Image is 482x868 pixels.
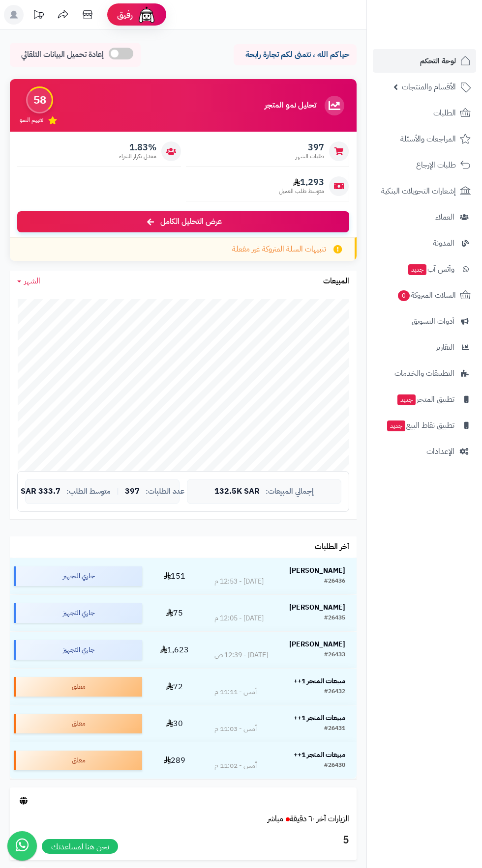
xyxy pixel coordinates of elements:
[373,283,476,307] a: السلات المتروكة0
[294,713,345,723] strong: مبيعات المتجر 1++
[373,414,476,437] a: تطبيق نقاط البيعجديد
[373,309,476,333] a: أدوات التسويق
[117,488,119,495] span: |
[398,290,410,301] span: 0
[323,277,349,286] h3: المبيعات
[17,832,349,849] h3: 5
[265,101,316,110] h3: تحليل نمو المتجر
[373,153,476,177] a: طلبات الإرجاع
[232,244,326,255] span: تنبيهات السلة المتروكة غير مفعلة
[324,577,345,587] div: #26436
[289,602,345,613] strong: [PERSON_NAME]
[420,54,456,68] span: لوحة التحكم
[324,614,345,623] div: #26435
[296,152,324,161] span: طلبات الشهر
[146,742,203,779] td: 289
[20,116,43,124] span: تقييم النمو
[435,210,454,224] span: العملاء
[373,440,476,463] a: الإعدادات
[296,142,324,153] span: 397
[119,142,156,153] span: 1.83%
[146,595,203,631] td: 75
[268,813,349,825] a: الزيارات آخر ٦٠ دقيقةمباشر
[14,751,142,770] div: معلق
[373,231,476,255] a: المدونة
[214,614,264,623] div: [DATE] - 12:05 م
[436,340,454,354] span: التقارير
[279,177,324,188] span: 1,293
[146,558,203,594] td: 151
[433,236,454,250] span: المدونة
[396,392,454,406] span: تطبيق المتجر
[324,687,345,697] div: #26432
[279,187,324,196] span: متوسط طلب العميل
[26,5,51,27] a: تحديثات المنصة
[21,49,104,60] span: إعادة تحميل البيانات التلقائي
[324,650,345,660] div: #26433
[289,565,345,576] strong: [PERSON_NAME]
[373,257,476,281] a: وآتس آبجديد
[24,275,40,287] span: الشهر
[214,577,264,587] div: [DATE] - 12:53 م
[294,750,345,760] strong: مبيعات المتجر 1++
[381,184,456,198] span: إشعارات التحويلات البنكية
[14,603,142,623] div: جاري التجهيز
[14,714,142,733] div: معلق
[373,101,476,125] a: الطلبات
[402,80,456,94] span: الأقسام والمنتجات
[373,127,476,151] a: المراجعات والأسئلة
[146,487,184,496] span: عدد الطلبات:
[17,276,40,287] a: الشهر
[146,669,203,705] td: 72
[397,394,416,405] span: جديد
[241,49,349,60] p: حياكم الله ، نتمنى لكم تجارة رابحة
[408,264,426,275] span: جديد
[416,158,456,172] span: طلبات الإرجاع
[315,543,349,552] h3: آخر الطلبات
[386,419,454,432] span: تطبيق نقاط البيع
[214,724,257,734] div: أمس - 11:03 م
[14,566,142,586] div: جاري التجهيز
[268,813,283,825] small: مباشر
[407,262,454,276] span: وآتس آب
[117,9,133,21] span: رفيق
[373,205,476,229] a: العملاء
[373,49,476,73] a: لوحة التحكم
[146,705,203,742] td: 30
[289,639,345,649] strong: [PERSON_NAME]
[125,487,140,496] span: 397
[14,677,142,697] div: معلق
[397,288,456,302] span: السلات المتروكة
[387,420,405,431] span: جديد
[324,761,345,771] div: #26430
[426,445,454,458] span: الإعدادات
[160,216,222,227] span: عرض التحليل الكامل
[146,632,203,668] td: 1,623
[373,362,476,385] a: التطبيقات والخدمات
[119,152,156,161] span: معدل تكرار الشراء
[373,179,476,203] a: إشعارات التحويلات البنكية
[14,640,142,660] div: جاري التجهيز
[400,132,456,146] span: المراجعات والأسئلة
[394,366,454,380] span: التطبيقات والخدمات
[266,487,314,496] span: إجمالي المبيعات:
[433,106,456,120] span: الطلبات
[66,487,111,496] span: متوسط الطلب:
[214,761,257,771] div: أمس - 11:02 م
[412,314,454,328] span: أدوات التسويق
[21,487,60,496] span: 333.7 SAR
[294,676,345,686] strong: مبيعات المتجر 1++
[214,487,260,496] span: 132.5K SAR
[373,388,476,411] a: تطبيق المتجرجديد
[214,687,257,697] div: أمس - 11:11 م
[17,211,349,232] a: عرض التحليل الكامل
[137,5,156,25] img: ai-face.png
[373,336,476,359] a: التقارير
[214,650,268,660] div: [DATE] - 12:39 ص
[324,724,345,734] div: #26431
